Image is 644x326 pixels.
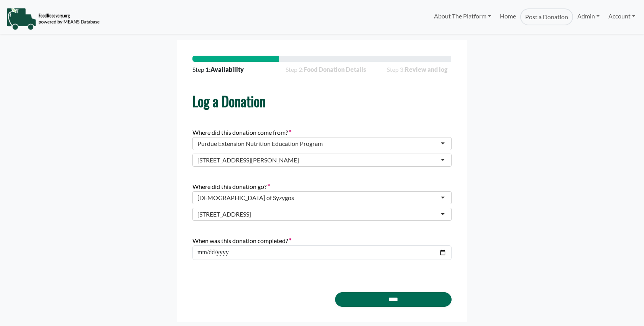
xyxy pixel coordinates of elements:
a: Post a Donation [520,8,573,25]
div: [STREET_ADDRESS][PERSON_NAME] [197,156,299,164]
a: Home [495,8,520,25]
h1: Log a Donation [192,93,452,109]
div: Purdue Extension Nutrition Education Program [197,140,323,147]
a: Account [604,8,639,24]
strong: Availability [210,66,244,73]
img: NavigationLogo_FoodRecovery-91c16205cd0af1ed486a0f1a7774a6544ea792ac00100771e7dd3ec7c0e58e41.png [7,7,100,30]
strong: Food Donation Details [304,66,366,73]
div: [DEMOGRAPHIC_DATA] of Syzygos [197,194,294,202]
a: About The Platform [430,8,495,24]
span: Step 1: [192,65,244,74]
span: Step 2: [286,65,366,74]
a: Admin [573,8,604,24]
label: Where did this donation come from? [192,128,291,137]
strong: Review and log [405,66,447,73]
div: [STREET_ADDRESS] [197,210,251,218]
label: Where did this donation go? [192,182,270,191]
span: Step 3: [387,65,452,74]
label: When was this donation completed? [192,236,291,245]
